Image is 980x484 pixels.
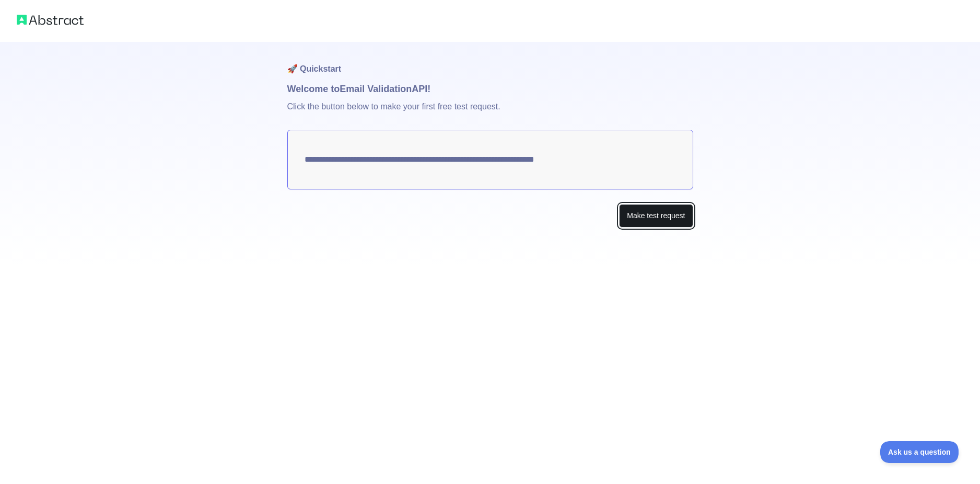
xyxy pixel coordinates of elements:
[619,204,693,228] button: Make test request
[880,441,959,463] iframe: Toggle Customer Support
[287,82,693,96] h1: Welcome to Email Validation API!
[17,13,84,27] img: Abstract logo
[287,96,693,130] p: Click the button below to make your first free test request.
[287,42,693,82] h1: 🚀 Quickstart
